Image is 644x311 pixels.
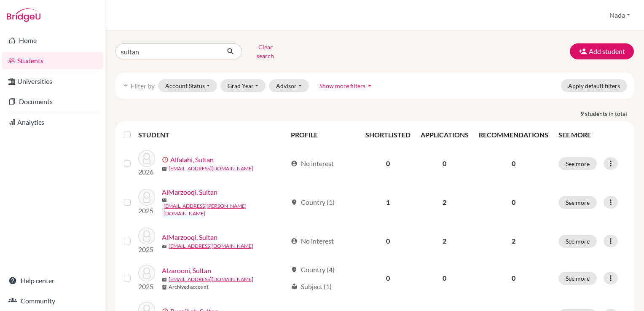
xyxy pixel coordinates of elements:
[479,158,548,169] p: 0
[291,236,334,246] div: No interest
[291,199,298,206] span: location_on
[553,125,631,145] th: SEE MORE
[162,265,211,276] a: Alzarooni, Sultan
[416,182,474,223] td: 2
[416,145,474,182] td: 0
[158,79,217,92] button: Account Status
[291,197,335,207] div: Country (1)
[558,235,597,248] button: See more
[162,285,167,290] span: inventory_2
[558,157,597,170] button: See more
[558,272,597,285] button: See more
[169,276,253,283] a: [EMAIL_ADDRESS][DOMAIN_NAME]
[7,8,40,22] img: Bridge-U
[416,223,474,260] td: 2
[291,158,334,169] div: No interest
[164,202,287,217] a: [EMAIL_ADDRESS][PERSON_NAME][DOMAIN_NAME]
[138,228,155,244] img: AlMarzooqi, Sultan
[138,189,155,206] img: AlMarzooqi, Sultan
[138,206,155,216] p: 2025
[169,283,209,291] b: Archived account
[291,238,298,244] span: account_circle
[162,277,167,282] span: mail
[291,160,298,167] span: account_circle
[360,260,416,297] td: 0
[585,109,634,118] span: students in total
[558,196,597,209] button: See more
[606,7,634,23] button: Nada
[2,52,103,69] a: Students
[138,167,155,177] p: 2026
[269,79,309,92] button: Advisor
[2,73,103,90] a: Universities
[319,82,365,89] span: Show more filters
[138,150,155,167] img: Alfalahi, Sultan
[138,265,155,282] img: Alzarooni, Sultan
[2,292,103,309] a: Community
[162,187,217,197] a: AlMarzooqi, Sultan
[2,32,103,49] a: Home
[479,273,548,283] p: 0
[580,109,585,118] strong: 9
[416,260,474,297] td: 0
[416,125,474,145] th: APPLICATIONS
[242,40,289,62] button: Clear search
[474,125,553,145] th: RECOMMENDATIONS
[169,165,253,172] a: [EMAIL_ADDRESS][DOMAIN_NAME]
[138,244,155,255] p: 2025
[131,82,155,90] span: Filter by
[286,125,360,145] th: PROFILE
[170,155,214,165] a: Alfalahi, Sultan
[360,145,416,182] td: 0
[220,79,266,92] button: Grad Year
[169,242,253,250] a: [EMAIL_ADDRESS][DOMAIN_NAME]
[365,81,374,90] i: arrow_drop_up
[2,272,103,289] a: Help center
[122,82,129,89] i: filter_list
[561,79,627,92] button: Apply default filters
[291,283,298,290] span: local_library
[312,79,381,92] button: Show more filtersarrow_drop_up
[162,166,167,172] span: mail
[138,125,286,145] th: STUDENT
[360,125,416,145] th: SHORTLISTED
[291,282,332,292] div: Subject (1)
[162,232,217,242] a: AlMarzooqi, Sultan
[162,244,167,249] span: mail
[479,236,548,246] p: 2
[138,282,155,292] p: 2025
[360,223,416,260] td: 0
[2,93,103,110] a: Documents
[162,156,170,163] span: error_outline
[162,198,167,203] span: mail
[360,182,416,223] td: 1
[115,43,220,59] input: Find student by name...
[570,43,634,59] button: Add student
[291,265,335,275] div: Country (4)
[291,266,298,273] span: location_on
[479,197,548,207] p: 0
[2,114,103,131] a: Analytics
